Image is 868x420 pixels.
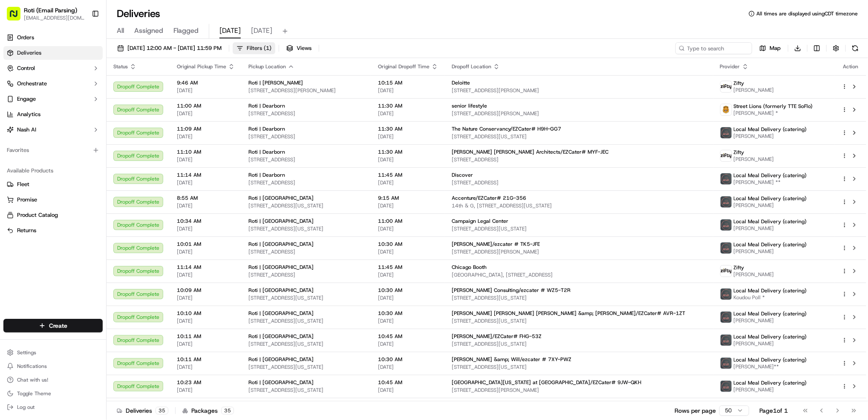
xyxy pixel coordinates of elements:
[177,172,235,178] span: 11:14 AM
[378,79,438,86] span: 10:15 AM
[177,218,235,225] span: 10:34 AM
[734,87,774,93] span: [PERSON_NAME]
[17,363,47,370] span: Notifications
[177,295,235,301] span: [DATE]
[17,349,36,356] span: Settings
[3,61,103,75] button: Control
[219,26,241,36] span: [DATE]
[452,149,608,155] span: [PERSON_NAME] [PERSON_NAME] Architects/EZCater# MYF-JEC
[248,271,364,278] span: [STREET_ADDRESS]
[734,363,807,370] span: [PERSON_NAME]**
[3,46,103,60] a: Deliveries
[117,7,160,20] h1: Deliveries
[177,110,235,117] span: [DATE]
[3,92,103,106] button: Engage
[177,333,235,340] span: 10:11 AM
[452,102,487,109] span: senior lifestyle
[248,87,364,94] span: [STREET_ADDRESS][PERSON_NAME]
[378,125,438,132] span: 11:30 AM
[452,387,707,394] span: [STREET_ADDRESS][PERSON_NAME]
[675,406,716,415] p: Rows per page
[17,95,36,103] span: Engage
[734,264,744,271] span: Zifty
[3,347,103,359] button: Settings
[113,63,128,70] span: Status
[721,265,732,277] img: zifty-logo-trans-sq.png
[452,318,707,324] span: [STREET_ADDRESS][US_STATE]
[734,386,807,393] span: [PERSON_NAME]
[7,181,99,188] a: Fleet
[3,3,88,24] button: Roti (Email Parsing)[EMAIL_ADDRESS][DOMAIN_NAME]
[3,193,103,207] button: Promise
[734,179,807,186] span: [PERSON_NAME] **
[117,26,124,36] span: All
[177,318,235,324] span: [DATE]
[452,310,685,317] span: [PERSON_NAME] [PERSON_NAME] [PERSON_NAME] &amp; [PERSON_NAME]/EZCater# AVR-1ZT
[759,406,788,415] div: Page 1 of 1
[378,172,438,178] span: 11:45 AM
[177,179,235,186] span: [DATE]
[248,79,303,86] span: Roti | [PERSON_NAME]
[17,34,34,41] span: Orders
[452,225,707,232] span: [STREET_ADDRESS][US_STATE]
[177,341,235,347] span: [DATE]
[452,341,707,347] span: [STREET_ADDRESS][US_STATE]
[248,125,285,132] span: Roti | Dearborn
[734,294,807,301] span: Koudou Poll *
[60,29,103,36] a: Powered byPylon
[248,356,314,363] span: Roti | [GEOGRAPHIC_DATA]
[378,179,438,186] span: [DATE]
[3,319,103,332] button: Create
[378,133,438,140] span: [DATE]
[452,264,487,271] span: Chicago Booth
[720,63,740,70] span: Provider
[177,241,235,248] span: 10:01 AM
[17,376,48,383] span: Chat with us!
[177,149,235,155] span: 11:10 AM
[113,42,225,54] button: [DATE] 12:00 AM - [DATE] 11:59 PM
[378,241,438,248] span: 10:30 AM
[264,44,271,52] span: ( 1 )
[452,110,707,117] span: [STREET_ADDRESS][PERSON_NAME]
[177,133,235,140] span: [DATE]
[734,110,813,117] span: [PERSON_NAME] *
[734,317,807,324] span: [PERSON_NAME]
[721,358,732,369] img: lmd_logo.png
[378,63,430,70] span: Original Dropoff Time
[248,179,364,186] span: [STREET_ADDRESS]
[452,125,561,132] span: The Nature Conservancy/EZCater# H9H-GG7
[452,248,707,255] span: [STREET_ADDRESS][PERSON_NAME]
[721,150,732,161] img: zifty-logo-trans-sq.png
[177,264,235,271] span: 11:14 AM
[248,241,314,248] span: Roti | [GEOGRAPHIC_DATA]
[378,225,438,232] span: [DATE]
[452,172,473,178] span: Discover
[247,44,271,52] span: Filters
[721,289,732,300] img: lmd_logo.png
[177,63,226,70] span: Original Pickup Time
[134,26,163,36] span: Assigned
[3,123,103,137] button: Nash AI
[17,111,40,118] span: Analytics
[177,202,235,209] span: [DATE]
[721,219,732,230] img: lmd_logo.png
[452,241,540,248] span: [PERSON_NAME]/ezcater # TK5-JFE
[452,379,641,386] span: [GEOGRAPHIC_DATA][US_STATE] at [GEOGRAPHIC_DATA]/EZCater# 9JW-QKH
[17,404,35,411] span: Log out
[378,248,438,255] span: [DATE]
[24,15,85,21] button: [EMAIL_ADDRESS][DOMAIN_NAME]
[734,149,744,156] span: Zifty
[452,133,707,140] span: [STREET_ADDRESS][US_STATE]
[378,318,438,324] span: [DATE]
[3,208,103,222] button: Product Catalog
[248,364,364,370] span: [STREET_ADDRESS][US_STATE]
[378,87,438,94] span: [DATE]
[24,6,77,15] button: Roti (Email Parsing)
[378,102,438,109] span: 11:30 AM
[177,79,235,86] span: 9:46 AM
[7,211,99,219] a: Product Catalog
[248,156,364,163] span: [STREET_ADDRESS]
[177,102,235,109] span: 11:00 AM
[756,42,784,54] button: Map
[452,63,491,70] span: Dropoff Location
